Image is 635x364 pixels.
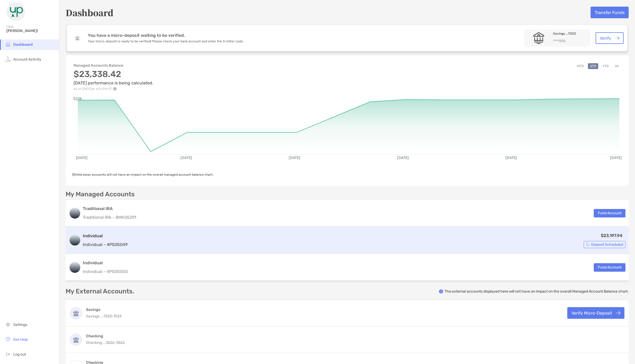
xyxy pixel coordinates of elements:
button: Verify [596,32,624,44]
p: The external accounts displayed here will not have an impact on the overall Managed Account Balan... [444,289,629,294]
text: [DATE] [76,156,88,160]
h5: Dashboard [66,6,114,19]
img: logo account [70,208,80,219]
text: [DATE] [180,156,192,160]
span: Held away accounts will not have an impact on the overall managed account balance chart. [72,173,214,176]
img: Savings ...7533 [533,32,545,44]
span: Savings ...7533 - [86,314,113,319]
h4: Savings [86,307,121,312]
button: Transfer Funds [591,7,629,18]
img: Account Status icon [586,243,590,246]
img: activity icon [5,56,11,62]
div: [DATE] performance is being calculated. [74,69,153,91]
button: Fund Account [594,263,625,272]
span: Settings [13,322,27,327]
img: Checking ...3526 [70,334,82,345]
h3: Individual [83,260,128,266]
button: Fund Account [594,209,625,217]
img: household icon [5,41,11,47]
img: info [439,289,443,294]
span: Account Activity [13,57,41,62]
span: 3526 [116,340,125,345]
p: Individual - 4PS05050 [83,268,128,275]
button: Verify Micro-Deposit [567,307,624,319]
span: Checking ...3526 - [86,340,116,345]
text: [DATE] [289,156,300,160]
span: Dashboard [13,42,33,47]
span: Deposit Scheduled [591,243,623,246]
p: Individual - 4PS05049 [83,241,128,248]
button: YTD [600,63,611,69]
p: Traditional IRA - 8MK05291 [83,214,136,221]
h4: Savings ...7533 [553,31,586,36]
span: [PERSON_NAME]! [6,29,56,33]
p: $23,197.94 [601,232,622,239]
button: All [613,63,621,69]
p: Your micro-deposit is ready to be verified! Please check your bank account and enter the 3-letter... [88,39,244,44]
img: Savings ...7533 [70,307,82,319]
img: settings icon [5,321,11,327]
img: Zoe Logo [6,2,25,21]
span: 7533 [113,314,121,319]
img: button icon [615,36,620,40]
img: logo account [70,235,80,245]
h3: $23,338.42 [74,69,153,79]
img: get-help icon [5,336,11,342]
h4: Checking [86,334,125,339]
img: Performance Info [113,87,117,91]
span: Log out [13,352,26,357]
text: [DATE] [505,156,517,160]
h4: Managed Accounts Balance [74,63,153,68]
img: Default icon bank [74,35,81,42]
text: [DATE] [397,156,409,160]
text: [DATE] [610,156,622,160]
h4: You have a micro-deposit waiting to be verified. [88,33,244,38]
p: As of [DATE] at 4:01 PM ET [74,87,153,91]
text: $23K [73,97,82,101]
img: logo account [70,262,80,273]
p: My Managed Accounts [66,191,135,198]
img: button icon [616,311,620,315]
h3: Traditional IRA [83,206,136,212]
button: MTD [575,63,586,69]
h3: Individual [83,233,128,239]
span: Get Help [13,337,28,342]
button: QTD [588,63,598,69]
p: My External Accounts. [66,288,134,295]
img: logout icon [5,351,11,357]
